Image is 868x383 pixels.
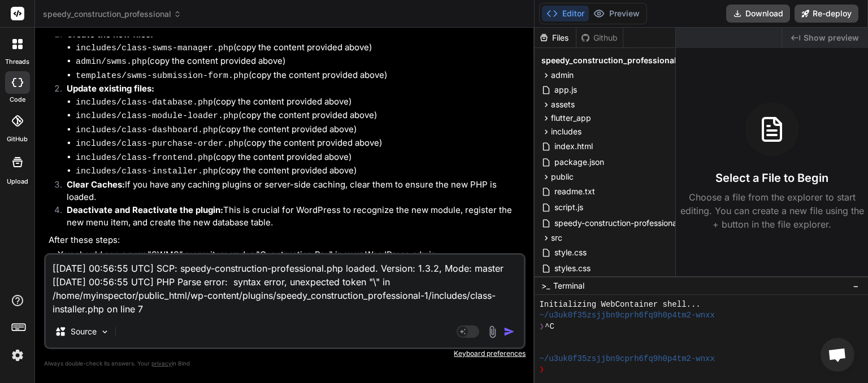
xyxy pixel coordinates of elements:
[44,358,526,369] p: Always double-check its answers. Your in Bind
[10,95,25,105] label: code
[58,179,523,204] li: If you have any caching plugins or server-side caching, clear them to ensure the new PHP is loaded.
[58,249,523,262] li: You should see a new "SWMS" menu item under "Construction Pro" in your WordPress admin.
[541,55,676,66] span: speedy_construction_professional
[553,262,592,275] span: styles.css
[553,201,584,214] span: script.js
[76,137,523,151] li: (copy the content provided above)
[676,190,868,231] p: Choose a file from the explorer to start editing. You can create a new file using the + button in...
[589,6,644,21] button: Preview
[76,98,213,107] code: includes/class-database.php
[726,5,790,23] button: Download
[76,71,249,81] code: templates/swms-submission-form.php
[539,299,700,310] span: Initializing WebContainer shell...
[553,155,605,169] span: package.json
[539,354,714,364] span: ~/u3uk0f35zsjjbn9cprh6fq9h0p4tm2-wnxx
[76,41,523,55] li: (copy the content provided above)
[853,280,859,291] span: −
[551,171,574,182] span: public
[100,327,110,337] img: Pick Models
[535,32,576,43] div: Files
[76,55,523,69] li: (copy the content provided above)
[76,167,218,176] code: includes/class-installer.php
[539,310,714,321] span: ~/u3uk0f35zsjjbn9cprh6fq9h0p4tm2-wnxx
[71,326,97,337] p: Source
[43,8,181,20] span: speedy_construction_professional
[539,321,545,332] span: ❯
[553,83,578,97] span: app.js
[795,5,858,23] button: Re-deploy
[542,6,589,21] button: Editor
[76,164,523,179] li: (copy the content provided above)
[76,151,523,165] li: (copy the content provided above)
[545,321,554,332] span: ^C
[58,204,523,229] li: This is crucial for WordPress to recognize the new module, register the new menu item, and create...
[67,204,223,215] strong: Deactivate and Reactivate the plugin:
[7,134,28,144] label: GitHub
[76,123,523,137] li: (copy the content provided above)
[76,153,213,163] code: includes/class-frontend.php
[553,140,594,153] span: index.html
[804,32,859,43] span: Show preview
[553,280,584,291] span: Terminal
[7,177,28,186] label: Upload
[151,360,172,367] span: privacy
[76,109,523,123] li: (copy the content provided above)
[76,69,523,83] li: (copy the content provided above)
[576,32,623,43] div: Github
[67,83,154,94] strong: Update existing files:
[553,246,588,259] span: style.css
[8,346,27,365] img: settings
[821,338,854,372] a: Open chat
[44,349,526,358] p: Keyboard preferences
[551,126,581,137] span: includes
[541,280,550,291] span: >_
[551,112,591,124] span: flutter_app
[551,99,575,110] span: assets
[49,234,523,247] p: After these steps:
[76,95,523,110] li: (copy the content provided above)
[76,139,244,149] code: includes/class-purchase-order.php
[76,57,147,67] code: admin/swms.php
[486,325,499,338] img: attachment
[553,216,697,230] span: speedy-construction-professional.php
[504,326,515,337] img: icon
[5,57,29,67] label: threads
[553,185,596,198] span: readme.txt
[539,364,545,375] span: ❯
[551,232,562,243] span: src
[715,170,828,186] h3: Select a File to Begin
[46,255,524,316] textarea: [[DATE] 00:56:55 UTC] SCP: speedy-construction-professional.php loaded. Version: 1.3.2, Mode: mas...
[551,69,574,81] span: admin
[850,277,861,295] button: −
[76,125,218,135] code: includes/class-dashboard.php
[76,43,233,53] code: includes/class-swms-manager.php
[76,111,238,121] code: includes/class-module-loader.php
[67,179,125,190] strong: Clear Caches:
